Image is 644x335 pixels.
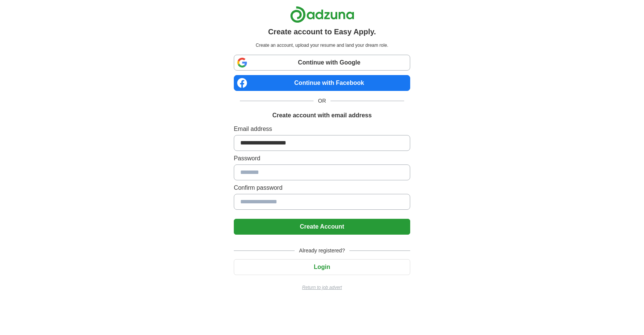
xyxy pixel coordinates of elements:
img: Adzuna logo [290,6,354,23]
h1: Create account with email address [272,111,372,120]
label: Password [234,154,410,163]
a: Continue with Google [234,55,410,71]
span: Already registered? [295,247,349,255]
button: Login [234,259,410,275]
p: Create an account, upload your resume and land your dream role. [235,42,409,49]
h1: Create account to Easy Apply. [268,26,376,37]
a: Login [234,264,410,270]
button: Create Account [234,219,410,235]
label: Email address [234,124,410,134]
span: OR [314,97,330,105]
a: Return to job advert [234,284,410,291]
label: Confirm password [234,183,410,192]
a: Continue with Facebook [234,75,410,91]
